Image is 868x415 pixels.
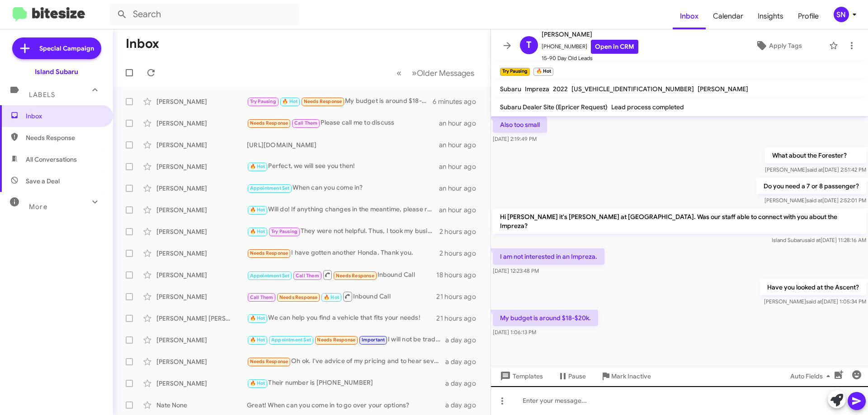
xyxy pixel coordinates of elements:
div: Will do! If anything changes in the meantime, please reach out to us! [247,205,439,215]
div: Island Subaru [35,67,78,76]
div: [PERSON_NAME] [156,97,247,106]
span: 🔥 Hot [250,207,265,213]
span: said at [807,166,823,173]
div: 2 hours ago [439,227,483,236]
a: Calendar [706,3,750,29]
span: Lead process completed [611,103,684,111]
span: said at [806,298,822,305]
div: [PERSON_NAME] [156,379,247,388]
div: [PERSON_NAME] [156,140,247,149]
p: I am not interested in an Impreza. [493,248,604,265]
span: Subaru [500,85,521,93]
span: Needs Response [304,98,342,104]
span: More [29,203,47,211]
span: Save a Deal [26,177,60,186]
span: 🔥 Hot [324,294,339,300]
button: SN [826,7,858,22]
div: [URL][DOMAIN_NAME] [247,140,439,149]
button: Previous [391,64,407,82]
span: 🔥 Hot [250,315,265,321]
span: 15-90 Day Old Leads [542,54,638,63]
span: Inbox [673,3,706,29]
span: said at [805,237,821,243]
div: an hour ago [439,184,483,193]
span: » [412,67,417,79]
a: Open in CRM [591,40,638,54]
div: [PERSON_NAME] [156,292,247,301]
span: Apply Tags [769,37,802,54]
span: Inbox [26,112,103,121]
span: Impreza [525,85,549,93]
h1: Inbox [126,37,159,51]
p: Do you need a 7 or 8 passenger? [756,178,866,194]
span: Appointment Set [250,185,290,191]
div: [PERSON_NAME] [156,119,247,128]
span: Needs Response [336,273,374,279]
a: Profile [791,3,826,29]
span: 🔥 Hot [250,228,265,234]
span: [PERSON_NAME] [698,85,748,93]
div: We can help you find a vehicle that fits your needs! [247,313,436,323]
span: [DATE] 1:06:13 PM [493,329,536,336]
span: Pause [568,368,586,384]
span: Island Subaru [DATE] 11:28:16 AM [772,237,866,243]
p: Also too small [493,117,547,133]
div: 21 hours ago [436,292,483,301]
span: 🔥 Hot [250,380,265,386]
div: an hour ago [439,119,483,128]
span: Appointment Set [271,337,311,343]
span: [PHONE_NUMBER] [542,40,638,54]
span: Mark Inactive [611,368,651,384]
div: [PERSON_NAME] [156,162,247,171]
input: Search [109,4,299,25]
div: I have gotten another Honda. Thank you. [247,248,439,258]
small: Try Pausing [500,68,530,76]
span: Insights [750,3,791,29]
div: Please call me to discuss [247,118,439,128]
span: Special Campaign [39,44,94,53]
span: Auto Fields [790,368,834,384]
span: Needs Response [26,133,103,142]
p: My budget is around $18-$20k. [493,310,598,326]
div: [PERSON_NAME] [156,249,247,258]
span: Needs Response [279,294,318,300]
span: Important [362,337,385,343]
span: Older Messages [417,68,474,78]
div: 2 hours ago [439,249,483,258]
span: [US_VEHICLE_IDENTIFICATION_NUMBER] [571,85,694,93]
div: [PERSON_NAME] [156,270,247,280]
div: [PERSON_NAME] [156,184,247,193]
span: 2022 [553,85,568,93]
div: [PERSON_NAME] [156,357,247,366]
div: Nate None [156,401,247,410]
span: [PERSON_NAME] [542,29,638,40]
span: Needs Response [250,359,288,364]
p: Have you looked at the Ascent? [760,279,866,295]
div: an hour ago [439,205,483,214]
div: 6 minutes ago [433,97,483,106]
span: Try Pausing [250,98,276,104]
div: 18 hours ago [436,270,483,280]
div: a day ago [445,379,483,388]
span: « [396,67,401,79]
div: Oh ok. I've advice of my pricing and to hear several thousand in fees, I must go someplace else. ... [247,356,445,367]
span: Templates [498,368,543,384]
span: [PERSON_NAME] [DATE] 2:52:01 PM [764,197,866,204]
span: Labels [29,91,55,99]
button: Apply Tags [732,37,825,54]
button: Next [406,64,480,82]
div: [PERSON_NAME] [156,227,247,236]
button: Templates [491,368,550,384]
span: Call Them [296,273,319,279]
span: T [526,38,532,52]
div: [PERSON_NAME] [PERSON_NAME] [156,314,247,323]
button: Pause [550,368,593,384]
div: Inbound Call [247,269,436,280]
span: 🔥 Hot [250,337,265,343]
div: 21 hours ago [436,314,483,323]
div: a day ago [445,401,483,410]
span: Needs Response [250,250,288,256]
p: What about the Forester? [765,147,866,163]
